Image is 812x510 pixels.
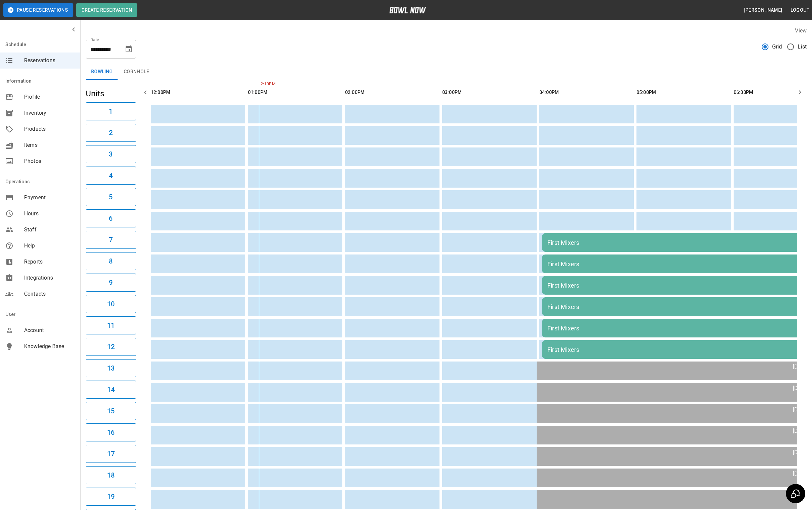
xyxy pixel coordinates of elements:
h6: 18 [107,470,115,481]
label: View [795,27,807,34]
span: Reservations [24,57,75,65]
button: 2 [86,124,136,142]
button: [PERSON_NAME] [741,4,785,16]
h6: 19 [107,491,115,502]
h6: 3 [109,149,113,160]
span: Account [24,326,75,334]
button: Cornhole [118,64,154,80]
th: 01:00PM [248,83,342,102]
button: 8 [86,252,136,270]
h6: 7 [109,234,113,245]
span: Profile [24,93,75,101]
span: Staff [24,226,75,234]
button: 5 [86,188,136,206]
h6: 13 [107,363,115,374]
button: 1 [86,102,136,120]
button: 11 [86,316,136,334]
button: Pause Reservations [3,3,73,17]
span: Photos [24,157,75,165]
h6: 5 [109,192,113,202]
h6: 2 [109,127,113,138]
button: 15 [86,402,136,420]
span: Products [24,125,75,133]
h6: 9 [109,277,113,288]
button: 16 [86,423,136,441]
span: List [798,43,807,51]
span: Items [24,141,75,149]
img: logo [389,7,426,13]
button: Create Reservation [76,3,137,17]
h6: 11 [107,320,115,331]
button: 18 [86,466,136,484]
h6: 6 [109,213,113,224]
button: Choose date, selected date is Sep 14, 2025 [122,42,135,56]
span: Reports [24,258,75,266]
h6: 1 [109,106,113,117]
button: 13 [86,359,136,377]
span: 2:10PM [259,81,261,88]
h6: 8 [109,256,113,267]
span: Integrations [24,274,75,282]
h6: 14 [107,384,115,395]
button: 19 [86,488,136,506]
span: Knowledge Base [24,342,75,350]
h6: 16 [107,427,115,438]
button: 14 [86,381,136,399]
h6: 4 [109,170,113,181]
button: Logout [788,4,812,16]
button: Bowling [86,64,118,80]
span: Payment [24,194,75,202]
h6: 10 [107,299,115,309]
h6: 17 [107,448,115,459]
h6: 12 [107,341,115,352]
span: Hours [24,210,75,218]
div: inventory tabs [86,64,807,80]
button: 3 [86,145,136,163]
span: Grid [772,43,782,51]
button: 6 [86,209,136,227]
button: 17 [86,445,136,463]
th: 02:00PM [345,83,439,102]
button: 7 [86,231,136,249]
h5: Units [86,88,136,99]
button: 12 [86,338,136,356]
button: 9 [86,274,136,292]
button: 4 [86,167,136,185]
span: Help [24,242,75,250]
button: 10 [86,295,136,313]
h6: 15 [107,406,115,416]
span: Inventory [24,109,75,117]
th: 03:00PM [442,83,537,102]
th: 12:00PM [151,83,245,102]
span: Contacts [24,290,75,298]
